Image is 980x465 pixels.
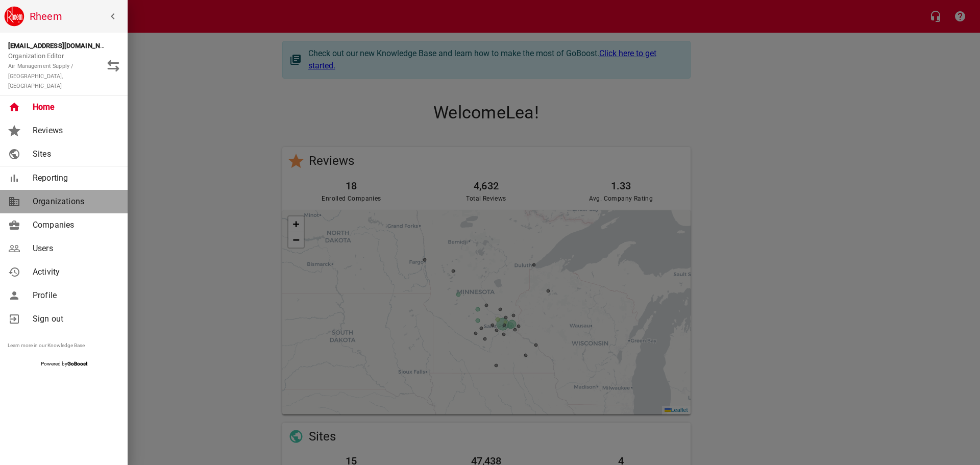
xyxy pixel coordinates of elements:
span: Activity [33,266,115,278]
span: Reporting [33,172,115,184]
span: Sites [33,148,115,160]
h6: Rheem [30,8,124,25]
small: Air Management Supply / [GEOGRAPHIC_DATA], [GEOGRAPHIC_DATA] [8,63,73,89]
span: Powered by [41,361,87,366]
a: Learn more in our Knowledge Base [8,342,85,348]
span: Users [33,242,115,255]
span: Companies [33,219,115,231]
span: Organization Editor [8,52,73,90]
span: Organizations [33,195,115,208]
button: Switch Role [101,54,126,78]
span: Profile [33,289,115,302]
span: Home [33,101,115,113]
img: rheem.png [4,6,24,27]
span: Reviews [33,125,115,137]
strong: [EMAIL_ADDRESS][DOMAIN_NAME] [8,42,116,50]
strong: GoBoost [67,361,87,366]
span: Sign out [33,313,115,325]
